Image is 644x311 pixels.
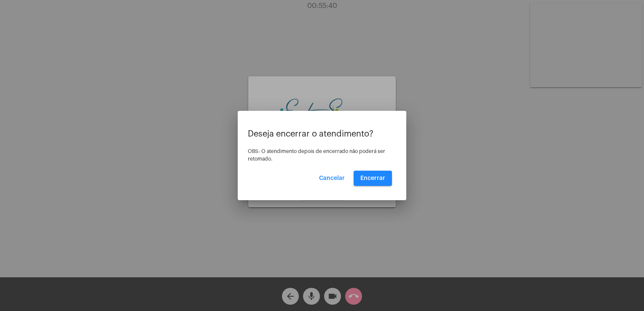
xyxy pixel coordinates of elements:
[319,175,345,181] span: Cancelar
[360,175,385,181] span: Encerrar
[248,149,385,161] span: OBS: O atendimento depois de encerrado não poderá ser retomado.
[312,171,352,186] button: Cancelar
[248,129,396,139] p: Deseja encerrar o atendimento?
[354,171,392,186] button: Encerrar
